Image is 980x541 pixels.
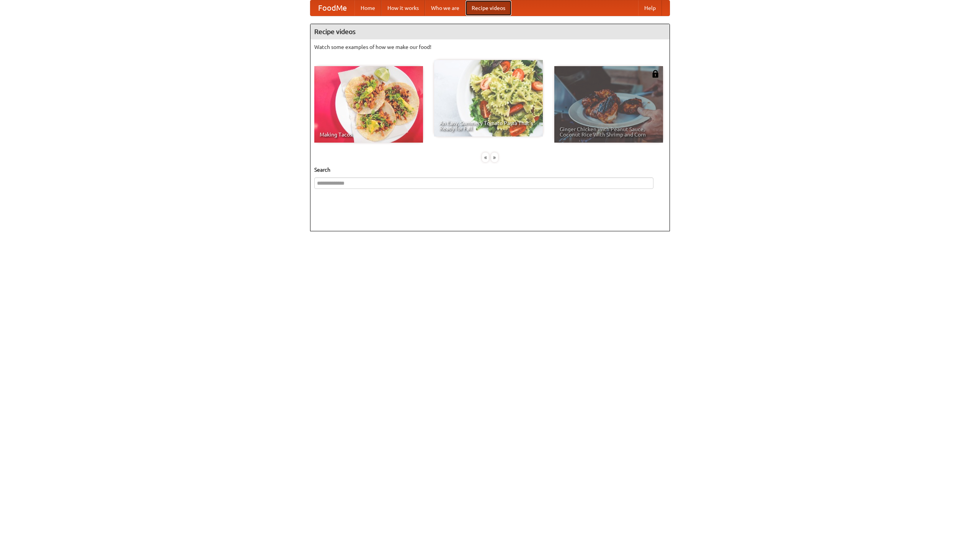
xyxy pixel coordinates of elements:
a: Recipe videos [465,0,511,16]
a: Making Tacos [314,66,423,143]
div: » [491,153,498,162]
a: Home [354,0,381,16]
a: Help [638,0,662,16]
div: « [482,153,489,162]
a: Who we are [425,0,465,16]
span: Making Tacos [320,132,418,137]
img: 483408.png [652,70,659,78]
h5: Search [314,166,666,174]
a: An Easy, Summery Tomato Pasta That's Ready for Fall [434,60,543,136]
h4: Recipe videos [310,24,670,39]
p: Watch some examples of how we make our food! [314,43,666,51]
a: How it works [381,0,425,16]
a: FoodMe [310,0,354,16]
span: An Easy, Summery Tomato Pasta That's Ready for Fall [439,120,537,131]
